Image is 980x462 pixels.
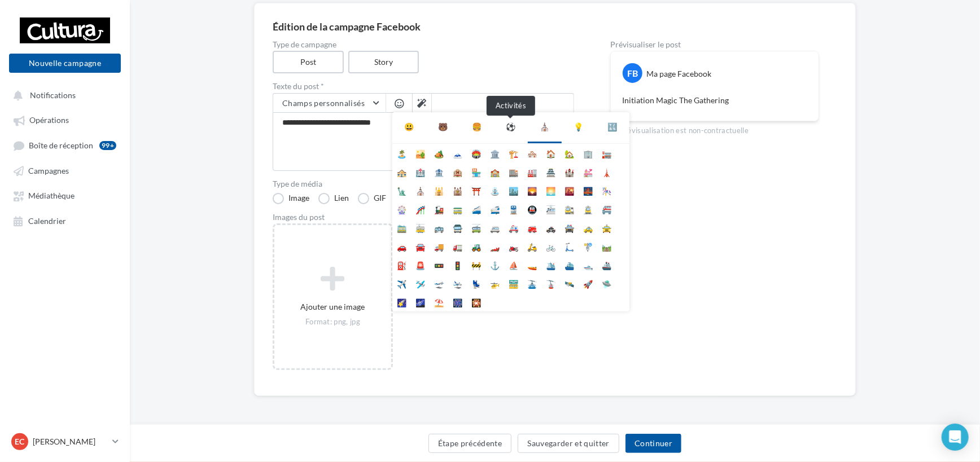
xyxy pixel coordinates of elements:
[579,162,597,181] li: 💒
[473,121,482,133] div: 🍔
[597,256,616,274] li: 🚢
[448,144,467,162] li: 🗻
[485,144,504,162] li: 🏛️
[273,180,574,188] label: Type de média
[597,162,616,181] li: 🗼
[9,54,121,73] button: Nouvelle campagne
[504,181,523,200] li: 🏙️
[392,274,411,293] li: ✈️
[411,162,430,181] li: 🏥
[597,200,616,218] li: 🚝
[485,200,504,218] li: 🚅
[504,274,523,293] li: 🚟
[273,94,386,113] button: Champs personnalisés
[523,256,541,274] li: 🚤
[430,293,448,311] li: ⛱️
[485,256,504,274] li: ⚓
[485,274,504,293] li: 🚁
[358,193,386,204] label: GIF
[541,162,560,181] li: 🏯
[579,237,597,256] li: 🚏
[506,121,516,133] div: ⚽
[15,436,25,447] span: EC
[448,162,467,181] li: 🏨
[392,218,411,237] li: 🚞
[523,200,541,218] li: 🚇
[610,121,819,136] div: La prévisualisation est non-contractuelle
[392,181,411,200] li: 🗽
[560,237,579,256] li: 🛴
[273,51,344,73] label: Post
[33,436,108,447] p: [PERSON_NAME]
[942,424,969,451] div: Open Intercom Messenger
[622,95,807,106] p: Initiation Magic The Gathering
[467,237,485,256] li: 🚜
[273,213,574,221] div: Images du post
[273,193,309,204] label: Image
[608,121,618,133] div: 🔣
[504,200,523,218] li: 🚆
[411,181,430,200] li: ⛪
[518,434,619,453] button: Sauvegarder et quitter
[448,256,467,274] li: 🚦
[597,144,616,162] li: 🏣
[392,237,411,256] li: 🚗
[7,210,123,231] a: Calendrier
[430,200,448,218] li: 🚂
[541,274,560,293] li: 🚡
[485,162,504,181] li: 🏫
[597,274,616,293] li: 🛸
[487,96,535,116] div: Activités
[348,51,419,73] label: Story
[28,216,66,226] span: Calendrier
[430,181,448,200] li: 🕌
[29,140,93,150] span: Boîte de réception
[485,181,504,200] li: ⛲
[430,274,448,293] li: 🛫
[28,191,75,201] span: Médiathèque
[99,141,116,150] div: 99+
[28,166,69,175] span: Campagnes
[625,434,681,453] button: Continuer
[579,144,597,162] li: 🏢
[485,218,504,237] li: 🚐
[523,218,541,237] li: 🚒
[430,162,448,181] li: 🏦
[504,162,523,181] li: 🏬
[448,293,467,311] li: 🎆
[560,162,579,181] li: 🏰
[540,121,550,133] div: ⛪
[560,218,579,237] li: 🚔
[646,68,711,80] div: Ma page Facebook
[7,109,123,130] a: Opérations
[318,193,349,204] label: Lien
[560,181,579,200] li: 🌇
[541,144,560,162] li: 🏠
[7,85,119,105] button: Notifications
[448,237,467,256] li: 🚛
[541,181,560,200] li: 🌅
[523,274,541,293] li: 🚠
[411,144,430,162] li: 🏜️
[597,218,616,237] li: 🚖
[273,82,574,90] label: Texte du post *
[273,41,574,49] label: Type de campagne
[430,144,448,162] li: 🏕️
[430,218,448,237] li: 🚌
[392,144,411,162] li: 🏝️
[411,256,430,274] li: 🚨
[504,144,523,162] li: 🏗️
[467,293,485,311] li: 🎇
[579,256,597,274] li: 🛥️
[282,98,365,108] span: Champs personnalisés
[541,200,560,218] li: 🚈
[623,63,642,83] div: FB
[273,21,837,32] div: Édition de la campagne Facebook
[392,256,411,274] li: ⛽
[560,200,579,218] li: 🚉
[579,200,597,218] li: 🚊
[430,237,448,256] li: 🚚
[579,218,597,237] li: 🚕
[504,256,523,274] li: ⛵
[574,121,584,133] div: 💡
